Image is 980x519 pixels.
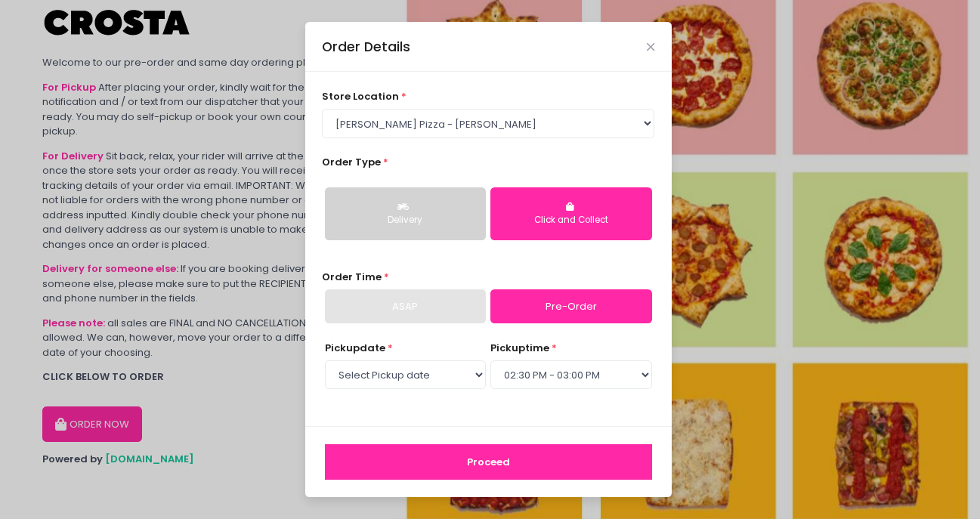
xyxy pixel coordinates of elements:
span: Order Time [322,270,382,284]
button: Delivery [325,187,486,240]
span: Pickup date [325,341,385,355]
button: Close [647,43,654,51]
button: Click and Collect [490,187,651,240]
span: store location [322,89,399,103]
span: Order Type [322,155,381,169]
div: Delivery [335,214,475,227]
span: pickup time [490,341,549,355]
div: Click and Collect [501,214,641,227]
div: Order Details [322,37,410,57]
button: Proceed [325,444,652,480]
a: Pre-Order [490,289,651,324]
